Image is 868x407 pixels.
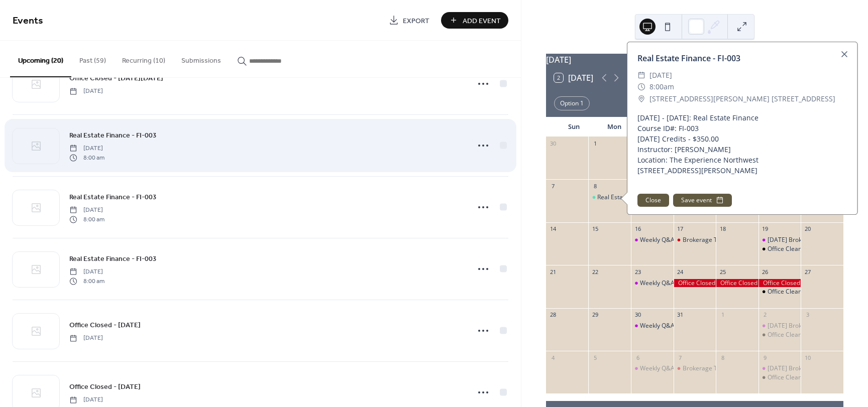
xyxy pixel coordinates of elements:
[591,225,599,233] div: 15
[719,311,726,319] div: 1
[768,288,810,296] div: Office Cleaning
[69,277,104,286] span: 8:00 am
[588,193,631,202] div: Real Estate Finance - FI-003
[640,236,675,244] div: Weekly Q&A
[441,12,508,29] button: Add Event
[758,279,801,288] div: Office Closed - Celebrate Christmas
[549,140,557,147] div: 30
[546,54,843,66] div: [DATE]
[762,354,769,361] div: 9
[69,191,157,203] a: Real Estate Finance - FI-003
[649,93,835,105] span: [STREET_ADDRESS][PERSON_NAME] [STREET_ADDRESS]
[640,322,675,330] div: Weekly Q&A
[69,130,157,141] span: Real Estate Finance - FI-003
[403,16,429,26] span: Export
[591,182,599,190] div: 8
[69,153,104,162] span: 8:00 am
[649,81,674,93] span: 8:00am
[804,354,811,361] div: 10
[762,311,769,319] div: 2
[762,268,769,276] div: 26
[594,117,634,137] div: Mon
[719,225,726,233] div: 18
[804,225,811,233] div: 20
[69,319,141,331] a: Office Closed - [DATE]
[549,311,557,319] div: 28
[677,354,684,361] div: 7
[674,364,716,373] div: Brokerage Team Meeting
[69,381,141,392] a: Office Closed - [DATE]
[591,311,599,319] div: 29
[683,364,754,373] div: Brokerage Team Meeting
[69,395,103,404] span: [DATE]
[683,236,754,244] div: Brokerage Team Meeting
[758,236,801,244] div: Friday Brokerage Trainings
[762,225,769,233] div: 19
[69,382,141,392] span: Office Closed - [DATE]
[549,354,557,361] div: 4
[674,279,716,288] div: Office Closed - Christmas Eve
[69,215,104,224] span: 8:00 am
[768,322,846,330] div: [DATE] Brokerage Trainings
[758,373,801,382] div: Office Cleaning
[637,93,645,105] div: ​
[719,354,726,361] div: 8
[591,268,599,276] div: 22
[768,331,810,339] div: Office Cleaning
[768,236,846,244] div: [DATE] Brokerage Trainings
[719,268,726,276] div: 25
[768,373,810,382] div: Office Cleaning
[554,117,594,137] div: Sun
[381,12,437,29] a: Export
[554,96,590,110] div: Option 1
[640,279,675,288] div: Weekly Q&A
[69,267,104,277] span: [DATE]
[804,268,811,276] div: 27
[677,268,684,276] div: 24
[758,322,801,330] div: Friday Brokerage Trainings
[69,73,163,84] span: Office Closed - [DATE][DATE]
[591,354,599,361] div: 5
[637,69,645,81] div: ​
[549,268,557,276] div: 21
[69,253,157,264] a: Real Estate Finance - FI-003
[69,206,104,215] span: [DATE]
[69,192,157,203] span: Real Estate Finance - FI-003
[631,322,674,330] div: Weekly Q&A
[69,320,141,331] span: Office Closed - [DATE]
[674,236,716,244] div: Brokerage Team Meeting
[69,254,157,264] span: Real Estate Finance - FI-003
[591,140,599,147] div: 1
[10,41,71,77] button: Upcoming (20)
[634,354,641,361] div: 6
[634,225,641,233] div: 16
[758,364,801,373] div: Friday Brokerage Trainings
[69,72,163,84] a: Office Closed - [DATE][DATE]
[631,364,674,373] div: Weekly Q&A
[69,144,104,153] span: [DATE]
[13,11,43,31] span: Events
[716,279,758,288] div: Office Closed - Christmas Day
[597,193,674,202] div: Real Estate Finance - FI-003
[768,245,810,253] div: Office Cleaning
[634,268,641,276] div: 23
[649,69,672,81] span: [DATE]
[114,41,173,76] button: Recurring (10)
[768,364,846,373] div: [DATE] Brokerage Trainings
[758,331,801,339] div: Office Cleaning
[634,311,641,319] div: 30
[631,279,674,288] div: Weekly Q&A
[551,71,597,85] button: 2[DATE]
[463,16,501,26] span: Add Event
[677,311,684,319] div: 31
[758,245,801,253] div: Office Cleaning
[549,225,557,233] div: 14
[69,87,103,96] span: [DATE]
[627,52,857,64] div: Real Estate Finance - FI-003
[677,225,684,233] div: 17
[631,236,674,244] div: Weekly Q&A
[673,194,732,207] button: Save event
[804,311,811,319] div: 3
[640,364,675,373] div: Weekly Q&A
